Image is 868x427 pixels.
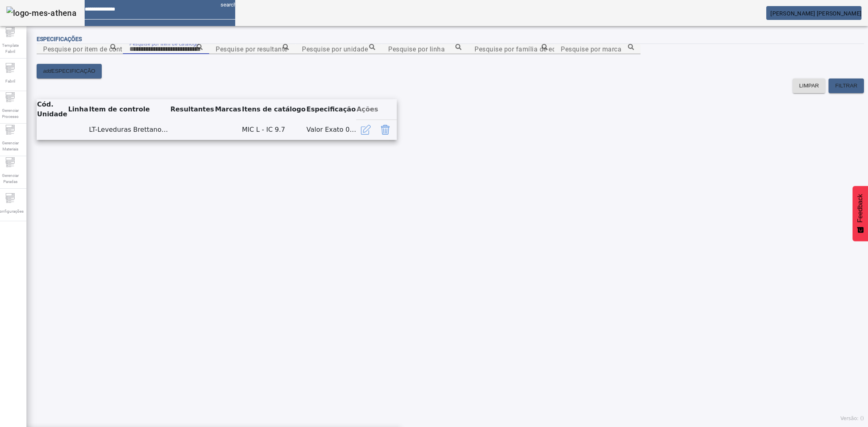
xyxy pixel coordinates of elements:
mat-label: Pesquise por resultante [216,45,288,53]
button: LIMPAR [793,78,826,93]
input: Number [43,44,116,54]
span: [PERSON_NAME] [PERSON_NAME] [770,10,861,17]
mat-label: Pesquise por linha [388,45,445,53]
th: Cód. Unidade [37,99,68,120]
mat-label: Pesquise por item de catálogo [129,41,199,46]
span: LIMPAR [799,82,819,90]
span: FILTRAR [835,82,857,90]
th: Especificação [306,99,356,120]
input: Number [302,44,375,54]
td: MIC L - IC 9.7 [242,120,306,140]
th: Marcas [214,99,241,120]
span: Especificações [37,36,82,42]
mat-label: Pesquise por unidade [302,45,368,53]
mat-label: Pesquise por item de controle [43,45,134,53]
button: FILTRAR [829,78,864,93]
img: logo-mes-athena [7,7,77,20]
input: Number [561,44,634,54]
input: Number [129,44,203,54]
input: Number [474,44,548,54]
th: Resultantes [170,99,214,120]
input: Number [388,44,461,54]
span: Versão: () [840,416,864,421]
span: Fabril [3,76,17,87]
th: Item de controle [89,99,170,120]
th: Itens de catálogo [242,99,306,120]
th: Ações [356,99,397,120]
td: LT-Leveduras Brettanomyces([PERSON_NAME])-[URL] Pz [89,120,170,140]
input: Number [216,44,289,54]
mat-label: Pesquise por marca [561,45,621,53]
span: ESPECIFICAÇÃO [51,67,95,75]
span: Feedback [857,194,864,222]
mat-label: Pesquise por família de equipamento [474,45,589,53]
button: Feedback - Mostrar pesquisa [853,186,868,241]
td: Valor Exato 0,000 [306,120,356,140]
button: addESPECIFICAÇÃO [37,64,102,78]
th: Linha [68,99,88,120]
button: Delete [376,120,395,139]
